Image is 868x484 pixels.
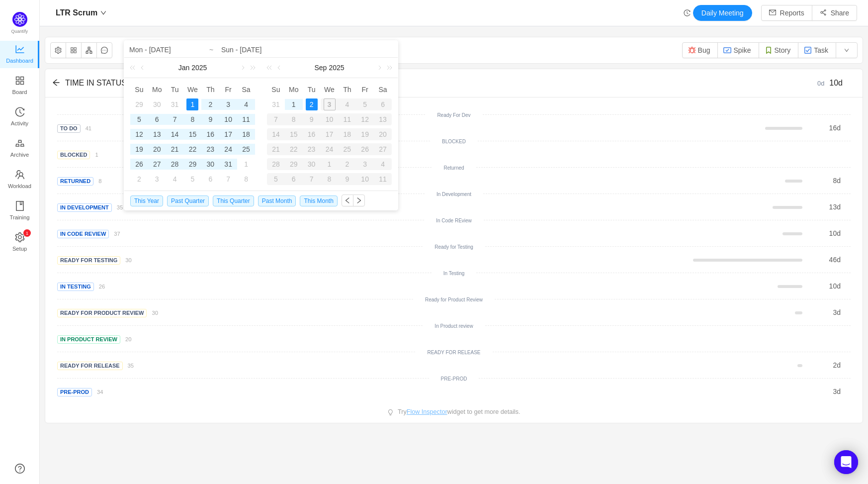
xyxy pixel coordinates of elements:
td: January 13, 2025 [148,127,166,142]
button: icon: mailReports [761,5,812,21]
td: January 6, 2025 [148,112,166,127]
div: 19 [356,128,374,140]
a: 35 [112,203,123,211]
div: 8 [240,173,252,185]
a: 35 [123,361,134,369]
button: Story [759,42,799,58]
span: Su [267,85,285,94]
td: January 25, 2025 [237,142,255,157]
td: February 8, 2025 [237,172,255,187]
th: Fri [219,82,237,97]
div: 6 [151,113,163,125]
td: October 9, 2025 [338,172,356,187]
td: February 1, 2025 [237,157,255,172]
td: September 25, 2025 [338,142,356,157]
a: Last year (Control + left) [128,58,141,78]
div: 31 [222,158,234,170]
th: Sun [267,82,285,97]
div: 31 [270,98,282,110]
div: 7 [303,173,321,185]
div: 21 [169,143,181,155]
td: January 21, 2025 [166,142,184,157]
small: 35 [128,363,134,369]
div: 28 [267,158,285,170]
td: October 10, 2025 [356,172,374,187]
div: 19 [133,143,145,155]
td: September 24, 2025 [321,142,339,157]
img: 10318 [804,46,812,54]
div: 4 [374,158,392,170]
td: September 30, 2025 [303,157,321,172]
span: We [184,85,202,94]
a: 30 [120,256,131,264]
td: January 7, 2025 [166,112,184,127]
div: 27 [151,158,163,170]
div: 17 [222,128,234,140]
td: October 2, 2025 [338,157,356,172]
div: 9 [303,113,321,125]
small: BLOCKED [442,139,466,144]
td: September 2, 2025 [303,97,321,112]
td: December 31, 2024 [166,97,184,112]
a: Jan [177,58,191,78]
span: 10d [829,79,843,87]
button: Daily Meeting [693,5,752,21]
td: January 11, 2025 [237,112,255,127]
span: Board [12,82,27,102]
div: 25 [240,143,252,155]
div: 30 [303,158,321,170]
div: 14 [169,128,181,140]
a: Previous month (PageUp) [139,58,148,78]
span: Th [338,85,356,94]
div: 24 [321,143,339,155]
td: October 7, 2025 [303,172,321,187]
div: 15 [186,128,198,140]
td: January 16, 2025 [201,127,219,142]
th: Sat [237,82,255,97]
a: 37 [109,229,120,237]
span: To Do [57,124,81,133]
td: September 13, 2025 [374,112,392,127]
i: icon: history [15,107,25,117]
span: Archive [10,145,29,165]
td: September 12, 2025 [356,112,374,127]
small: In Development [436,192,471,197]
span: Tu [166,85,184,94]
div: 18 [240,128,252,140]
span: Sa [374,85,392,94]
td: October 5, 2025 [267,172,285,187]
span: LTR Scrum [56,5,97,21]
a: Last year (Control + left) [264,58,277,78]
a: Sep [313,58,328,78]
div: 9 [338,173,356,185]
div: TIME IN STATUS [57,77,652,89]
td: January 28, 2025 [166,157,184,172]
div: 14 [267,128,285,140]
a: 1 [90,150,98,158]
td: January 10, 2025 [219,112,237,127]
div: 4 [240,98,252,110]
div: 8 [285,113,303,125]
td: September 15, 2025 [285,127,303,142]
span: Workload [8,176,31,196]
input: Start date [129,44,256,56]
div: 25 [338,143,356,155]
img: 10303 [688,46,696,54]
div: 30 [151,98,163,110]
div: 29 [285,158,303,170]
button: Spike [717,42,759,58]
div: 1 [288,98,300,110]
td: January 18, 2025 [237,127,255,142]
td: September 1, 2025 [285,97,303,112]
div: 1 [321,158,339,170]
td: January 27, 2025 [148,157,166,172]
div: 29 [133,98,145,110]
button: icon: setting [50,42,66,58]
a: 41 [81,124,91,132]
i: icon: gold [15,138,25,148]
span: Mo [148,85,166,94]
i: icon: appstore [15,76,25,86]
div: 5 [267,173,285,185]
input: End date [221,44,393,56]
span: Setup [12,239,27,259]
